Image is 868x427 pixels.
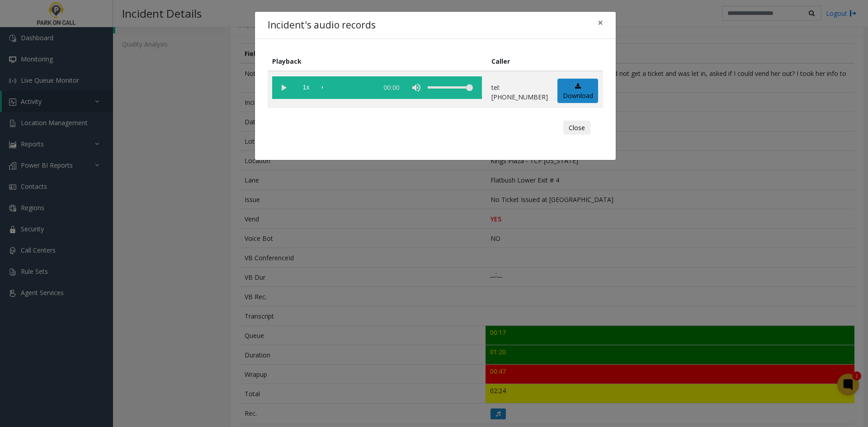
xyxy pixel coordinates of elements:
[591,12,609,34] button: Close
[268,52,487,71] th: Playback
[598,16,603,29] span: ×
[322,76,373,99] div: scrub bar
[491,83,548,102] p: tel:[PHONE_NUMBER]
[428,76,473,99] div: volume level
[557,79,598,103] a: Download
[487,52,553,71] th: Caller
[563,121,590,135] button: Close
[295,76,317,99] span: playback speed button
[268,18,376,33] h4: Incident's audio records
